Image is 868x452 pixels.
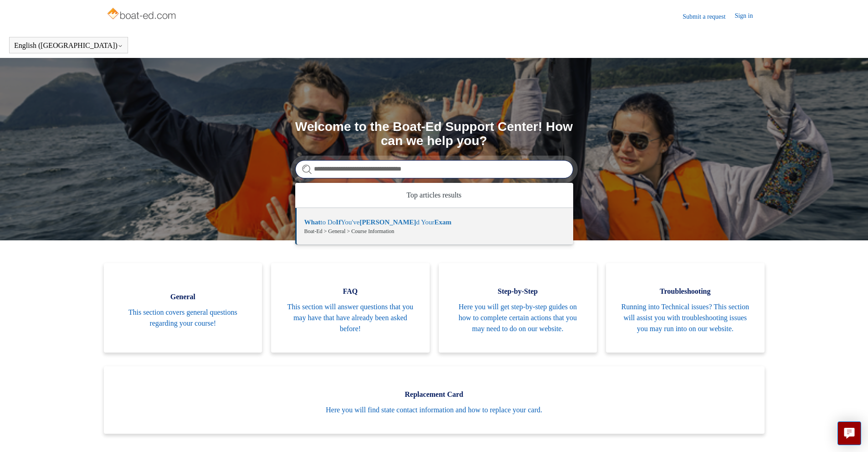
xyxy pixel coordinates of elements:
span: Here you will find state contact information and how to replace your card. [118,405,751,416]
button: English ([GEOGRAPHIC_DATA]) [14,42,123,50]
span: Replacement Card [118,389,751,400]
span: Troubleshooting [620,286,751,297]
a: FAQ This section will answer questions that you may have that have already been asked before! [271,263,430,353]
span: Running into Technical issues? This section will assist you with troubleshooting issues you may r... [620,301,751,334]
em: [PERSON_NAME] [360,218,416,226]
h1: Welcome to the Boat-Ed Support Center! How can we help you? [295,120,573,148]
a: Troubleshooting Running into Technical issues? This section will assist you with troubleshooting ... [606,263,765,353]
span: This section will answer questions that you may have that have already been asked before! [285,301,416,334]
input: Search [295,160,573,178]
em: If [336,218,341,226]
button: Live chat [837,421,861,445]
span: FAQ [285,286,416,297]
span: General [118,291,249,302]
span: Here you will get step-by-step guides on how to complete certain actions that you may need to do ... [452,301,584,334]
span: Step-by-Step [452,286,584,297]
a: Submit a request [683,12,734,21]
em: Exam [434,218,452,226]
span: This section covers general questions regarding your course! [118,307,249,329]
a: General This section covers general questions regarding your course! [104,263,262,353]
zd-autocomplete-header: Top articles results [295,183,573,208]
img: Boat-Ed Help Center home page [106,5,179,24]
em: What [304,218,321,226]
a: Replacement Card Here you will find state contact information and how to replace your card. [104,366,765,434]
zd-autocomplete-breadcrumbs-multibrand: Boat-Ed > General > Course Information [304,227,564,235]
a: Step-by-Step Here you will get step-by-step guides on how to complete certain actions that you ma... [439,263,597,353]
zd-autocomplete-title-multibrand: Suggested result 1 <em>What</em> to Do <em>If</em> You've <em>Faile</em>d Your <em>Exam</em> [304,218,452,228]
a: Sign in [734,11,762,22]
